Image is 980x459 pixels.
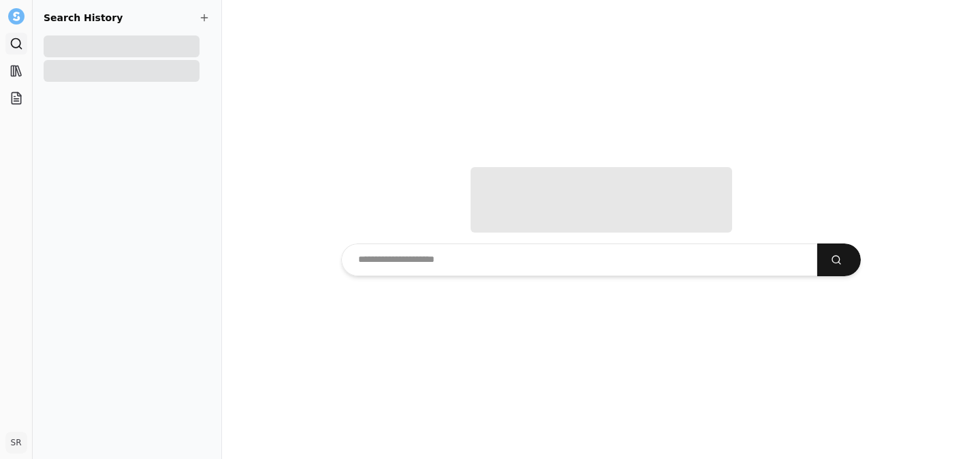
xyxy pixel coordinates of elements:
h2: Search History [44,11,210,25]
button: SR [5,432,27,454]
a: Projects [5,87,27,109]
a: Search [5,33,27,55]
a: Library [5,60,27,82]
button: Settle [5,5,27,27]
img: Settle [8,8,25,25]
